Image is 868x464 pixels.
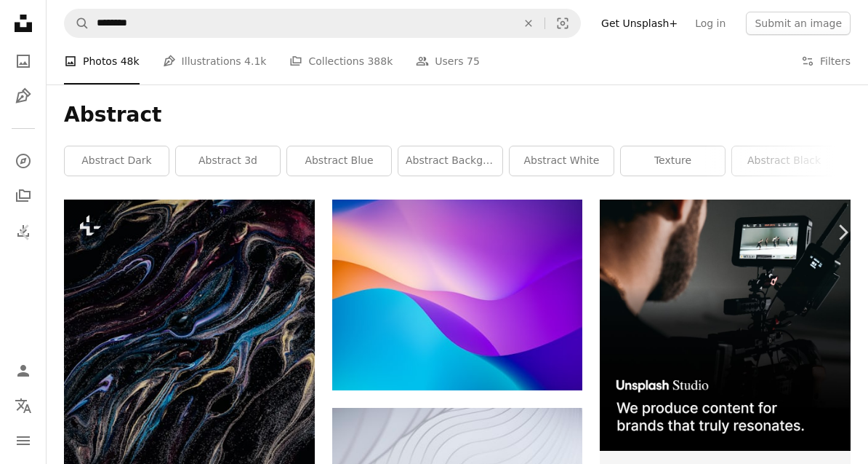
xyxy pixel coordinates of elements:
[65,9,89,37] button: Search Unsplash
[467,53,480,69] span: 75
[600,200,851,451] img: file-1715652217532-464736461acbimage
[817,162,868,302] a: Next
[510,146,614,176] a: abstract white
[416,38,480,84] a: Users 75
[398,146,502,176] a: abstract background
[621,146,725,176] a: texture
[163,38,267,84] a: Illustrations 4.1k
[545,9,580,37] button: Visual search
[9,426,38,455] button: Menu
[64,381,315,394] a: a black background with a multicolored swirl
[64,9,581,38] form: Find visuals sitewide
[244,53,266,69] span: 4.1k
[9,146,38,176] a: Explore
[513,9,544,37] button: Clear
[801,38,851,84] button: Filters
[64,102,851,128] h1: Abstract
[686,12,734,35] a: Log in
[65,146,169,176] a: abstract dark
[9,391,38,420] button: Language
[332,200,583,390] img: blue orange and yellow wallpaper
[332,288,583,301] a: blue orange and yellow wallpaper
[9,47,38,76] a: Photos
[176,146,280,176] a: abstract 3d
[367,53,393,69] span: 388k
[732,146,836,176] a: abstract black
[287,146,391,176] a: abstract blue
[289,38,393,84] a: Collections 388k
[9,82,38,111] a: Illustrations
[9,356,38,385] a: Log in / Sign up
[746,12,851,35] button: Submit an image
[592,12,686,35] a: Get Unsplash+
